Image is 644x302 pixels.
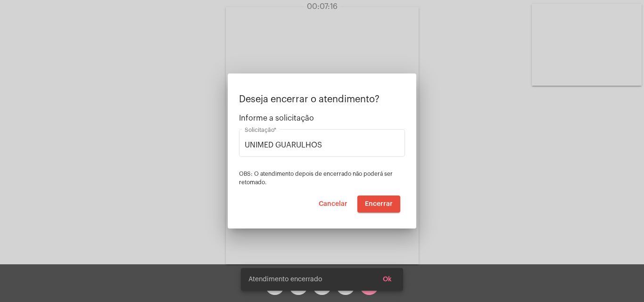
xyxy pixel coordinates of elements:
[383,276,392,283] span: Ok
[319,201,347,207] span: Cancelar
[248,275,322,284] span: Atendimento encerrado
[307,3,338,10] span: 00:07:16
[357,196,400,212] button: Encerrar
[245,141,399,149] input: Buscar solicitação
[311,196,355,212] button: Cancelar
[239,94,405,105] p: Deseja encerrar o atendimento?
[239,171,393,185] span: OBS: O atendimento depois de encerrado não poderá ser retomado.
[239,114,405,122] span: Informe a solicitação
[365,201,393,207] span: Encerrar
